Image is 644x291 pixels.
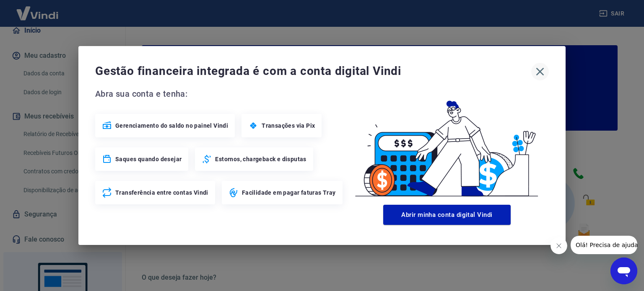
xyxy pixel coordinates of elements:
[215,155,306,163] span: Estornos, chargeback e disputas
[115,121,228,130] span: Gerenciamento do saldo no painel Vindi
[115,188,208,197] span: Transferência entre contas Vindi
[345,87,549,201] img: Good Billing
[242,188,336,197] span: Facilidade em pagar faturas Tray
[551,237,567,254] iframe: Fechar mensagem
[571,236,637,254] iframe: Mensagem da empresa
[115,155,182,163] span: Saques quando desejar
[383,205,511,225] button: Abrir minha conta digital Vindi
[262,121,315,130] span: Transações via Pix
[95,87,345,100] span: Abra sua conta e tenha:
[95,63,531,80] span: Gestão financeira integrada é com a conta digital Vindi
[5,6,70,13] span: Olá! Precisa de ajuda?
[610,258,637,284] iframe: Botão para abrir a janela de mensagens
